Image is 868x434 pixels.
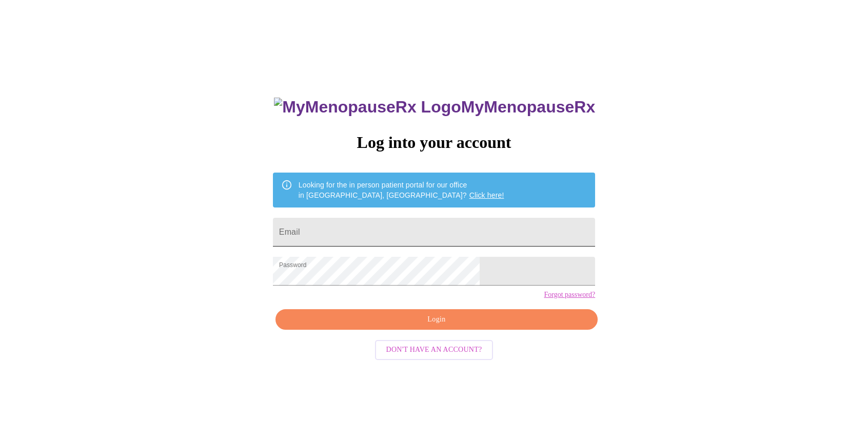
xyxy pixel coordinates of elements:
[469,191,504,199] a: Click here!
[273,133,595,152] h3: Log into your account
[386,344,482,356] span: Don't have an account?
[375,340,494,360] button: Don't have an account?
[275,309,598,330] button: Login
[274,98,461,117] img: MyMenopauseRx Logo
[274,98,595,117] h3: MyMenopauseRx
[287,313,586,326] span: Login
[544,291,595,299] a: Forgot password?
[372,345,496,353] a: Don't have an account?
[299,176,504,204] div: Looking for the in person patient portal for our office in [GEOGRAPHIC_DATA], [GEOGRAPHIC_DATA]?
